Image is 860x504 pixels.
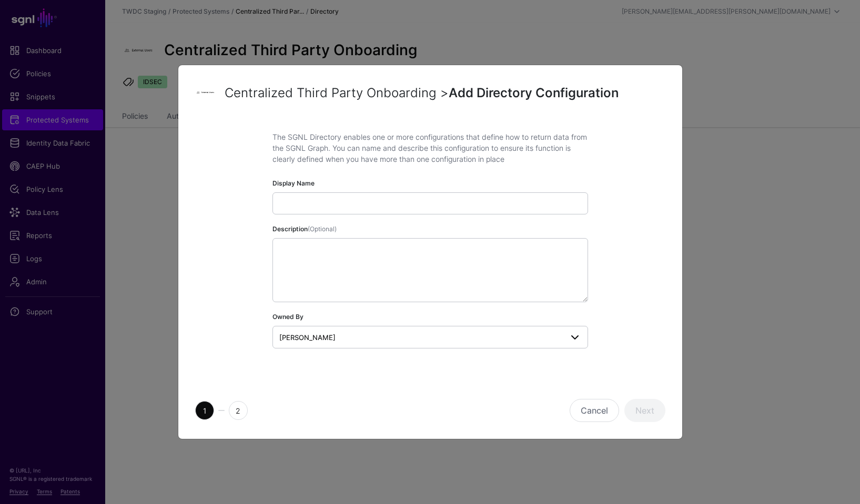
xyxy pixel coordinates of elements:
span: Centralized Third Party Onboarding > [225,85,449,100]
span: Add Directory Configuration [449,85,619,100]
label: Owned By [272,312,303,322]
button: Cancel [570,399,619,422]
p: The SGNL Directory enables one or more configurations that define how to return data from the SGN... [272,131,588,164]
img: Pgo8IURPQ1RZUEUgc3ZnIFBVQkxJQyAiLS8vVzNDLy9EVEQgU1ZHIDIwMDEwOTA0Ly9FTiIKICJodHRwOi8vd3d3LnczLm9yZ... [195,82,216,103]
label: Display Name [272,179,315,188]
label: Description [272,224,337,234]
span: 1 [195,401,214,420]
span: (Optional) [308,225,337,233]
span: [PERSON_NAME] [279,333,336,342]
span: 2 [229,401,248,420]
